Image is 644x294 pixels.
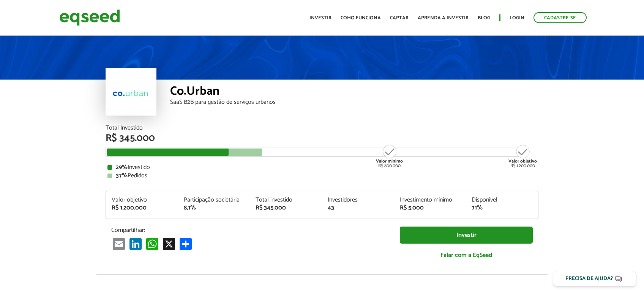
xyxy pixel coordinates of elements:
div: Investidores [328,197,388,203]
div: R$ 1.200.000 [112,205,172,211]
strong: 29% [116,162,128,172]
a: Captar [390,16,409,20]
div: Investimento mínimo [400,197,461,203]
a: Login [510,16,524,20]
div: Valor objetivo [112,197,172,203]
div: Participação societária [184,197,245,203]
div: R$ 345.000 [256,205,316,211]
a: Investir [400,227,533,244]
div: R$ 5.000 [400,205,461,211]
strong: Valor mínimo [376,158,403,165]
a: X [161,238,177,250]
div: 43 [328,205,388,211]
strong: Valor objetivo [508,158,537,165]
div: Disponível [472,197,532,203]
div: R$ 1.200.000 [508,144,537,168]
p: Compartilhar: [111,227,388,234]
a: Aprenda a investir [418,16,469,20]
strong: 37% [116,170,128,181]
a: Falar com a EqSeed [400,247,533,263]
div: 71% [472,205,532,211]
div: 8,1% [184,205,245,211]
a: Share [178,238,193,250]
div: SaaS B2B para gestão de serviços urbanos [170,99,538,105]
div: Investido [107,164,537,170]
div: Co.Urban [170,85,538,99]
a: Como funciona [341,16,381,20]
div: Total investido [256,197,316,203]
a: Cadastre-se [534,12,587,23]
a: Email [111,238,126,250]
div: R$ 345.000 [106,133,538,143]
img: EqSeed [59,8,120,28]
a: Blog [478,16,490,20]
div: Total Investido [106,125,538,131]
a: LinkedIn [128,238,143,250]
a: Investir [309,16,331,20]
div: R$ 800.000 [375,144,404,168]
div: Pedidos [107,173,537,179]
a: WhatsApp [145,238,160,250]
